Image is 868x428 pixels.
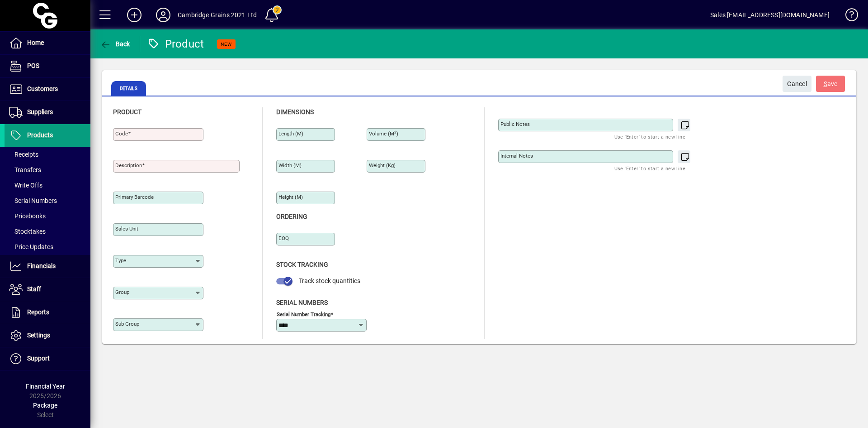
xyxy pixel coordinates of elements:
span: Product [113,108,142,115]
span: S [824,80,827,87]
a: Receipts [5,147,90,162]
mat-label: Volume (m ) [369,130,398,137]
span: Customers [27,85,58,92]
mat-label: Sales unit [115,226,138,232]
span: Staff [27,285,41,293]
span: Serial Numbers [9,197,57,204]
mat-label: Type [115,257,126,264]
mat-label: Group [115,289,129,295]
a: Staff [5,278,90,301]
a: Financials [5,255,90,278]
mat-label: Height (m) [278,194,303,200]
span: Dimensions [276,108,314,115]
a: Stocktakes [5,224,90,239]
button: Cancel [783,76,811,92]
span: Settings [27,332,50,339]
div: Product [147,37,204,51]
app-page-header-button: Back [90,36,140,52]
mat-hint: Use 'Enter' to start a new line [614,163,685,173]
span: Financials [27,262,56,269]
a: Settings [5,324,90,347]
a: Write Offs [5,178,90,193]
mat-label: Public Notes [500,121,530,127]
span: Suppliers [27,108,53,115]
mat-label: EOQ [278,235,289,241]
span: Products [27,131,53,139]
span: Reports [27,308,49,316]
a: Price Updates [5,239,90,255]
span: Financial Year [26,383,65,390]
a: Suppliers [5,101,90,124]
a: Home [5,32,90,54]
a: Transfers [5,162,90,178]
mat-label: Sub group [115,321,139,327]
span: Home [27,39,44,46]
mat-label: Internal Notes [500,153,533,159]
span: Ordering [276,213,307,220]
span: Package [33,402,57,409]
button: Add [120,7,149,23]
span: POS [27,62,39,69]
span: Stocktakes [9,228,46,235]
button: Back [98,36,132,52]
mat-label: Primary barcode [115,194,154,200]
span: Serial Numbers [276,299,328,306]
a: Customers [5,78,90,101]
mat-label: Weight (Kg) [369,162,396,168]
mat-label: Code [115,130,128,137]
span: NEW [221,41,232,47]
div: Sales [EMAIL_ADDRESS][DOMAIN_NAME] [710,8,830,22]
a: Reports [5,301,90,324]
span: Back [100,40,130,48]
a: POS [5,55,90,77]
a: Support [5,347,90,370]
span: Transfers [9,166,41,173]
div: Cambridge Grains 2021 Ltd [178,8,257,22]
span: Track stock quantities [299,277,360,284]
mat-label: Length (m) [278,130,303,137]
span: ave [824,77,838,91]
mat-label: Serial Number tracking [277,311,330,317]
span: Support [27,355,50,362]
span: Cancel [787,77,807,91]
span: Write Offs [9,182,42,189]
a: Knowledge Base [839,2,857,31]
mat-hint: Use 'Enter' to start a new line [614,131,685,142]
button: Save [816,76,845,92]
span: Receipts [9,151,38,158]
a: Pricebooks [5,208,90,224]
span: Price Updates [9,243,53,250]
span: Stock Tracking [276,261,328,268]
button: Profile [149,7,178,23]
span: Pricebooks [9,212,46,220]
span: Details [111,81,146,96]
mat-label: Description [115,162,142,168]
sup: 3 [394,130,396,135]
a: Serial Numbers [5,193,90,208]
mat-label: Width (m) [278,162,302,168]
